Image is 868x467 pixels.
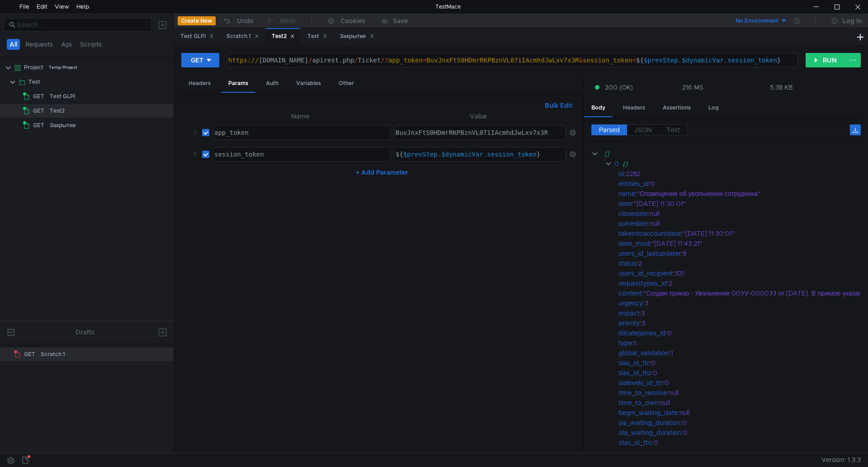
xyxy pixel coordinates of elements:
div: date [618,199,632,209]
div: Headers [181,75,218,92]
div: Scratch 1 [41,348,65,361]
div: Test GLPI [180,32,214,41]
div: priority [618,318,640,328]
div: slas_id_ttr [618,358,649,368]
span: GET [33,104,44,118]
th: Name [209,111,391,122]
button: Api [58,39,75,50]
div: impact [618,308,639,318]
button: + Add Parameter [352,167,412,178]
div: 5.38 KB [770,83,793,91]
div: Variables [289,75,328,92]
div: Test GLPI [50,90,75,103]
div: Test2 [272,32,295,41]
button: RUN [806,53,846,67]
button: Bulk Edit [541,100,576,111]
div: Temp Project [49,61,77,74]
div: GET [191,55,203,65]
div: Body [584,100,613,117]
div: requesttypes_id [618,278,667,288]
div: entities_id [618,179,649,189]
div: Auth [259,75,286,92]
div: Cookies [340,15,365,26]
th: Value [391,111,566,122]
button: No Environment [725,14,788,28]
div: slas_id_tto [618,368,651,378]
div: Закрытие [340,32,374,41]
div: 0 [614,159,619,169]
span: GET [24,348,35,361]
button: Redo [260,14,302,28]
div: urgency [618,298,643,308]
div: time_to_own [618,398,658,408]
div: Закрытие [50,119,76,132]
div: sla_waiting_duration [618,418,680,428]
button: Scripts [77,39,104,50]
div: Scratch 1 [226,32,259,41]
div: date_mod [618,238,650,248]
div: Redo [280,15,296,26]
div: id [618,169,624,179]
button: All [7,39,20,50]
div: ola_waiting_duration [618,428,681,438]
div: itilcategories_id [618,328,665,338]
span: Parsed [599,126,620,134]
div: name [618,189,635,199]
div: content [618,288,642,298]
button: GET [181,53,219,67]
span: JSON [634,126,652,134]
div: 216 MS [682,83,703,91]
div: Test [28,75,40,89]
div: Project [24,61,43,74]
div: closedate [618,209,648,219]
div: status [618,258,637,268]
span: GET [33,90,44,103]
span: 200 (OK) [605,82,633,92]
input: Search... [17,20,146,30]
div: type [618,338,632,348]
span: Version: 1.3.3 [821,453,861,467]
span: Text [666,126,680,134]
div: Log [701,100,726,116]
span: GET [33,119,44,132]
div: time_to_resolve [618,388,667,398]
div: Drafts [75,327,94,338]
div: global_validation [618,348,669,358]
div: Save [393,18,408,24]
div: olas_id_tto [618,438,652,448]
div: Undo [237,15,254,26]
div: Test [307,32,327,41]
div: Other [331,75,361,92]
div: takeintoaccountdate [618,229,681,238]
div: Headers [616,100,652,116]
div: slalevels_id_ttr [618,378,663,388]
div: begin_waiting_date [618,408,678,418]
div: solvedate [618,219,648,229]
button: Create New [178,16,216,25]
div: users_id_lastupdater [618,248,681,258]
div: Log In [843,15,862,26]
div: Assertions [656,100,698,116]
div: No Environment [736,17,778,25]
button: Undo [216,14,260,28]
div: users_id_recipient [618,268,673,278]
div: Params [221,75,255,93]
div: Test2 [50,104,65,118]
button: Requests [23,39,56,50]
